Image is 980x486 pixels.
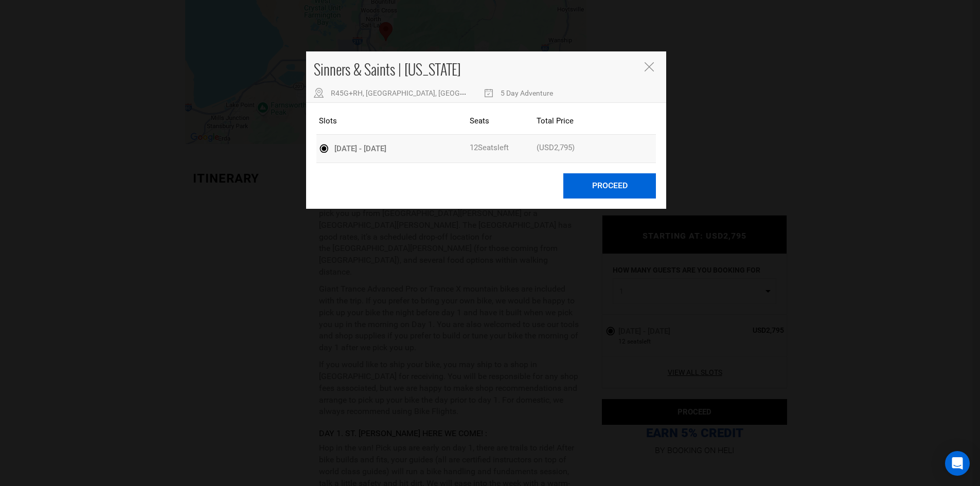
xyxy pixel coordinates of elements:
span: [DATE] - [DATE] [334,144,386,153]
span: Sinners & Saints | [US_STATE] [314,59,461,80]
button: Proceed [563,173,656,199]
span: R45G+RH, [GEOGRAPHIC_DATA], [GEOGRAPHIC_DATA], [GEOGRAPHIC_DATA] [331,89,580,97]
span: 12 [470,142,497,153]
div: Seats [470,116,537,127]
button: Close [645,62,656,73]
div: Slots [319,116,470,127]
span: 5 Day Adventure [501,89,553,97]
div: Open Intercom Messenger [945,451,970,476]
span: Seat [478,143,493,152]
div: Total Price [537,116,620,127]
span: s [493,143,497,152]
div: (USD2,795) [537,142,620,153]
div: left [470,142,537,153]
